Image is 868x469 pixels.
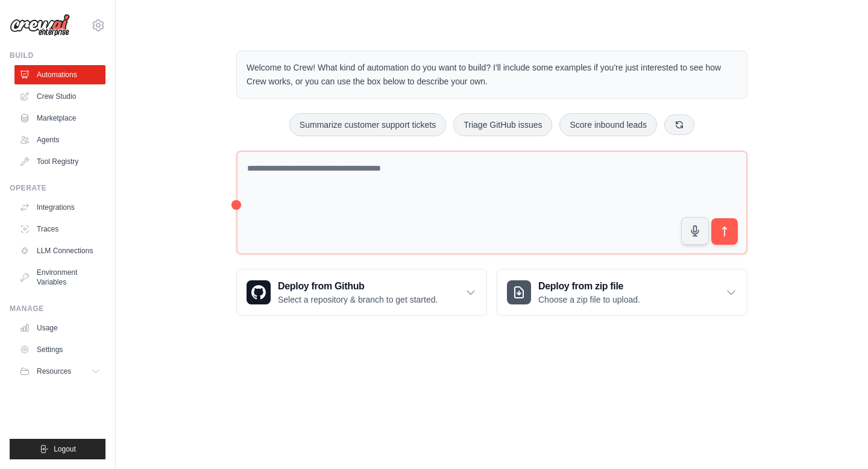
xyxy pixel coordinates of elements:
[10,51,105,60] div: Build
[559,113,657,136] button: Score inbound leads
[14,241,105,260] a: LLM Connections
[14,152,105,171] a: Tool Registry
[10,439,105,459] button: Logout
[10,304,105,313] div: Manage
[54,444,76,454] span: Logout
[37,367,71,376] span: Resources
[14,109,105,128] a: Marketplace
[638,374,825,391] h3: Create an automation
[638,395,825,435] p: Describe the automation you want to build, select an example option, or use the microphone to spe...
[14,263,105,292] a: Environment Variables
[647,361,671,370] span: Step 1
[14,318,105,338] a: Usage
[14,65,105,84] a: Automations
[10,183,105,193] div: Operate
[14,340,105,359] a: Settings
[289,113,446,136] button: Summarize customer support tickets
[278,279,438,294] h3: Deploy from Github
[538,279,640,294] h3: Deploy from zip file
[14,87,105,106] a: Crew Studio
[10,14,70,37] img: Logo
[247,61,737,89] p: Welcome to Crew! What kind of automation do you want to build? I'll include some examples if you'...
[538,294,640,306] p: Choose a zip file to upload.
[14,219,105,239] a: Traces
[14,362,105,381] button: Resources
[453,113,552,136] button: Triage GitHub issues
[14,198,105,217] a: Integrations
[831,359,840,368] button: Close walkthrough
[14,130,105,150] a: Agents
[278,294,438,306] p: Select a repository & branch to get started.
